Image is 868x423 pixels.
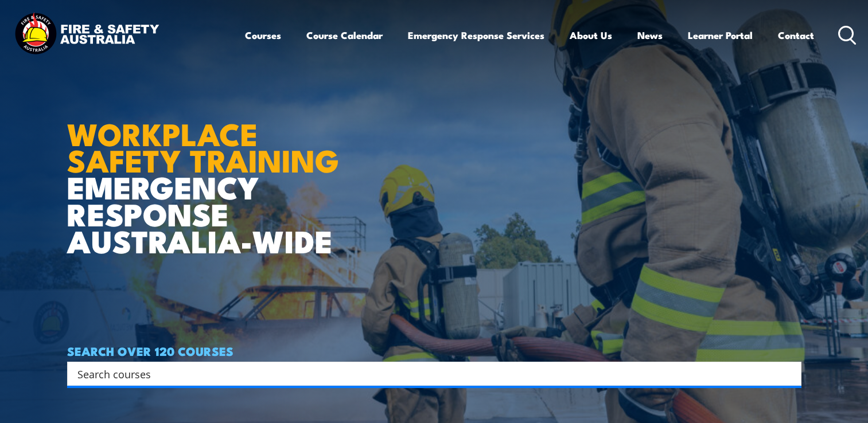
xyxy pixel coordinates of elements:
a: News [637,20,663,50]
button: Search magnifier button [781,366,797,382]
a: Learner Portal [688,20,753,50]
a: Emergency Response Services [408,20,544,50]
form: Search form [80,366,779,382]
a: About Us [570,20,612,50]
a: Contact [778,20,814,50]
input: Search input [77,365,776,382]
strong: WORKPLACE SAFETY TRAINING [67,109,339,183]
a: Courses [245,20,281,50]
a: Course Calendar [306,20,383,50]
h4: SEARCH OVER 120 COURSES [67,344,801,357]
h1: EMERGENCY RESPONSE AUSTRALIA-WIDE [67,91,348,254]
